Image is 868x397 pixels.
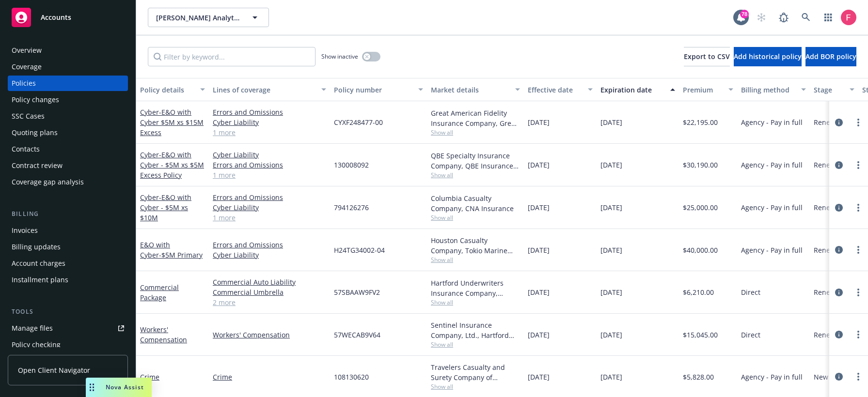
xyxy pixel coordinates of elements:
[8,108,128,124] a: SSC Cases
[833,117,845,128] a: circleInformation
[12,43,42,58] div: Overview
[600,330,622,340] span: [DATE]
[431,340,520,349] span: Show all
[833,371,845,382] a: circleInformation
[8,125,128,140] a: Quoting plans
[600,160,622,170] span: [DATE]
[140,283,179,302] a: Commercial Package
[600,117,622,127] span: [DATE]
[12,223,38,238] div: Invoices
[528,160,550,170] span: [DATE]
[852,287,864,298] a: more
[752,8,771,27] a: Start snowing
[148,47,316,66] input: Filter by keyword...
[8,223,128,238] a: Invoices
[12,256,65,271] div: Account charges
[819,8,838,27] a: Switch app
[8,174,128,190] a: Coverage gap analysis
[334,287,380,297] span: 57SBAAW9FV2
[679,78,737,101] button: Premium
[600,85,664,95] div: Expiration date
[136,78,209,101] button: Policy details
[140,240,203,260] a: E&O with Cyber
[213,213,326,223] a: 1 more
[741,117,803,127] span: Agency - Pay in full
[814,330,841,340] span: Renewal
[213,150,326,160] a: Cyber Liability
[796,8,816,27] a: Search
[140,107,204,137] a: Cyber
[8,76,128,91] a: Policies
[8,4,128,31] a: Accounts
[8,43,128,58] a: Overview
[814,372,828,382] span: New
[12,272,68,288] div: Installment plans
[86,378,152,397] button: Nova Assist
[12,158,63,173] div: Contract review
[683,160,718,170] span: $30,190.00
[431,278,520,298] div: Hartford Underwriters Insurance Company, Hartford Insurance Group
[683,372,714,382] span: $5,828.00
[140,325,187,344] a: Workers' Compensation
[737,78,810,101] button: Billing method
[814,117,841,127] span: Renewal
[140,107,204,137] span: - E&O with Cyber $5M xs $15M Excess
[213,372,326,382] a: Crime
[528,202,550,213] span: [DATE]
[8,59,128,75] a: Coverage
[8,337,128,352] a: Policy checking
[86,378,98,397] div: Drag to move
[597,78,679,101] button: Expiration date
[528,372,550,382] span: [DATE]
[528,245,550,255] span: [DATE]
[683,202,718,213] span: $25,000.00
[213,330,326,340] a: Workers' Compensation
[431,151,520,171] div: QBE Specialty Insurance Company, QBE Insurance Group
[814,160,841,170] span: Renewal
[741,330,760,340] span: Direct
[852,371,864,382] a: more
[140,372,159,382] a: Crime
[528,287,550,297] span: [DATE]
[213,250,326,260] a: Cyber Liability
[683,117,718,127] span: $22,195.00
[805,52,856,61] span: Add BOR policy
[106,383,144,391] span: Nova Assist
[810,78,858,101] button: Stage
[741,372,803,382] span: Agency - Pay in full
[600,202,622,213] span: [DATE]
[8,92,128,107] a: Policy changes
[8,321,128,336] a: Manage files
[683,287,714,297] span: $6,210.00
[528,117,550,127] span: [DATE]
[600,372,622,382] span: [DATE]
[734,52,802,61] span: Add historical policy
[334,85,412,95] div: Policy number
[741,245,803,255] span: Agency - Pay in full
[833,329,845,340] a: circleInformation
[213,170,326,180] a: 1 more
[334,160,369,170] span: 130008092
[683,85,723,95] div: Premium
[148,8,269,27] button: [PERSON_NAME] Analytics, Inc.
[431,320,520,340] div: Sentinel Insurance Company, Ltd., Hartford Insurance Group
[140,85,194,95] div: Policy details
[741,287,760,297] span: Direct
[12,59,42,75] div: Coverage
[683,330,718,340] span: $15,045.00
[209,78,330,101] button: Lines of coverage
[833,159,845,171] a: circleInformation
[814,287,841,297] span: Renewal
[528,85,582,95] div: Effective date
[852,329,864,340] a: more
[528,330,550,340] span: [DATE]
[524,78,597,101] button: Effective date
[140,193,191,222] span: - E&O with Cyber - $5M xs $10M
[741,85,795,95] div: Billing method
[600,287,622,297] span: [DATE]
[213,117,326,127] a: Cyber Liability
[156,13,240,23] span: [PERSON_NAME] Analytics, Inc.
[334,117,383,127] span: CYXF248477-00
[833,202,845,214] a: circleInformation
[12,239,61,255] div: Billing updates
